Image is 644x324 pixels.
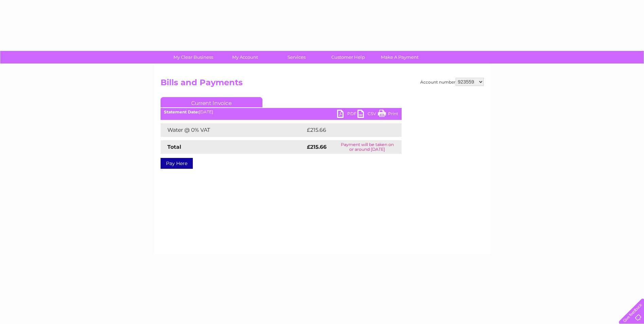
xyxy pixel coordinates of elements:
[164,109,199,114] b: Statement Date:
[161,123,305,137] td: Water @ 0% VAT
[161,158,193,169] a: Pay Here
[217,51,273,64] a: My Account
[333,140,401,154] td: Payment will be taken on or around [DATE]
[305,123,389,137] td: £215.66
[161,97,262,107] a: Current Invoice
[320,51,376,64] a: Customer Help
[357,110,378,120] a: CSV
[161,78,484,91] h2: Bills and Payments
[165,51,221,64] a: My Clear Business
[337,110,357,120] a: PDF
[307,144,327,150] strong: £215.66
[378,110,398,120] a: Print
[420,78,484,86] div: Account number
[269,51,325,64] a: Services
[372,51,428,64] a: Make A Payment
[161,110,402,114] div: [DATE]
[167,144,181,150] strong: Total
